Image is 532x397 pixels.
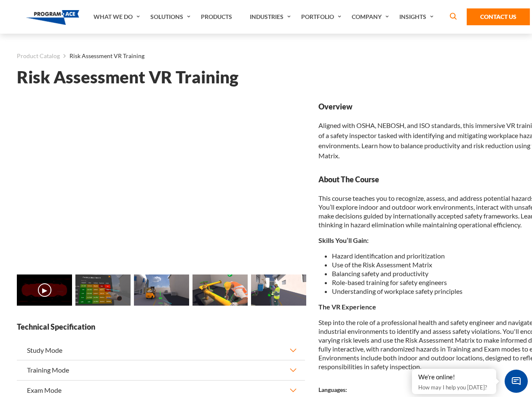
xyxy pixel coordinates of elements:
[26,10,80,25] img: Program-Ace
[17,322,305,332] strong: Technical Specification
[17,360,305,380] button: Training Mode
[17,341,305,360] button: Study Mode
[17,101,305,264] iframe: Risk Assessment VR Training - Video 0
[505,370,528,393] span: Chat Widget
[134,274,189,306] img: Risk Assessment VR Training - Preview 2
[192,274,248,306] img: Risk Assessment VR Training - Preview 3
[418,382,490,392] p: How may I help you [DATE]?
[251,274,306,306] img: Risk Assessment VR Training - Preview 4
[17,51,60,61] a: Product Catalog
[418,373,490,381] div: We're online!
[318,386,347,393] strong: Languages:
[467,8,530,25] a: Contact Us
[60,51,144,61] li: Risk Assessment VR Training
[75,274,131,306] img: Risk Assessment VR Training - Preview 1
[38,283,51,297] button: ▶
[17,274,72,306] img: Risk Assessment VR Training - Video 0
